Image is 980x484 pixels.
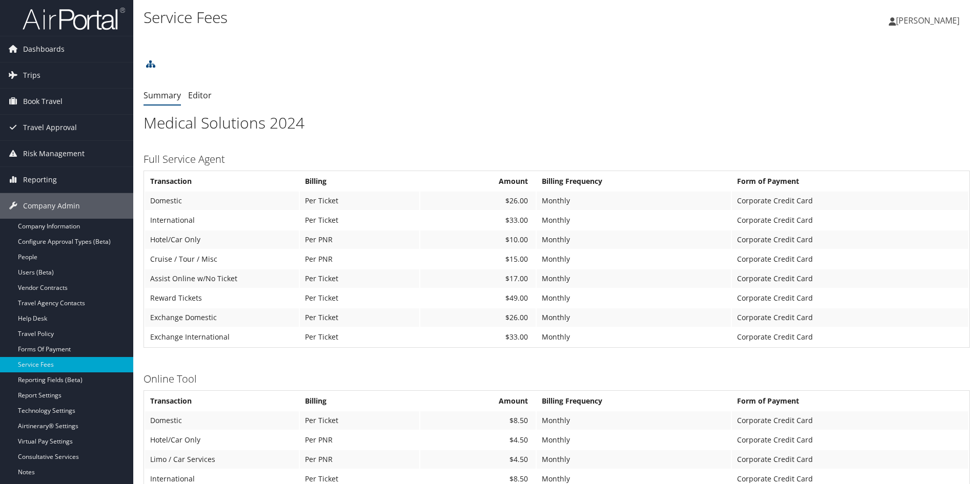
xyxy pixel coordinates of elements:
[144,372,970,386] h3: Online Tool
[537,411,731,430] td: Monthly
[145,250,299,268] td: Cruise / Tour / Misc
[420,269,536,288] td: $17.00
[300,289,419,307] td: Per Ticket
[420,450,536,469] td: $4.50
[420,230,536,249] td: $10.00
[145,269,299,288] td: Assist Online w/No Ticket
[145,172,299,191] th: Transaction
[145,211,299,229] td: International
[145,192,299,210] td: Domestic
[300,308,419,327] td: Per Ticket
[144,112,970,134] h1: Medical Solutions 2024
[732,269,968,288] td: Corporate Credit Card
[537,250,731,268] td: Monthly
[300,172,419,191] th: Billing
[300,411,419,430] td: Per Ticket
[732,230,968,249] td: Corporate Credit Card
[732,308,968,327] td: Corporate Credit Card
[896,15,959,26] span: [PERSON_NAME]
[144,152,970,166] h3: Full Service Agent
[537,392,731,410] th: Billing Frequency
[23,7,125,31] img: airportal-logo.png
[23,62,40,88] span: Trips
[732,192,968,210] td: Corporate Credit Card
[537,211,731,229] td: Monthly
[300,392,419,410] th: Billing
[420,308,536,327] td: $26.00
[420,289,536,307] td: $49.00
[420,172,536,191] th: Amount
[23,167,57,193] span: Reporting
[537,328,731,346] td: Monthly
[537,192,731,210] td: Monthly
[732,411,968,430] td: Corporate Credit Card
[23,36,65,62] span: Dashboards
[23,115,77,140] span: Travel Approval
[420,411,536,430] td: $8.50
[889,5,970,36] a: [PERSON_NAME]
[732,431,968,449] td: Corporate Credit Card
[537,230,731,249] td: Monthly
[732,211,968,229] td: Corporate Credit Card
[145,230,299,249] td: Hotel/Car Only
[300,192,419,210] td: Per Ticket
[420,192,536,210] td: $26.00
[23,89,63,114] span: Book Travel
[145,450,299,469] td: Limo / Car Services
[300,250,419,268] td: Per PNR
[23,141,85,166] span: Risk Management
[420,250,536,268] td: $15.00
[537,172,731,191] th: Billing Frequency
[145,431,299,449] td: Hotel/Car Only
[537,308,731,327] td: Monthly
[732,172,968,191] th: Form of Payment
[420,211,536,229] td: $33.00
[420,431,536,449] td: $4.50
[537,289,731,307] td: Monthly
[145,411,299,430] td: Domestic
[300,211,419,229] td: Per Ticket
[420,392,536,410] th: Amount
[732,289,968,307] td: Corporate Credit Card
[537,431,731,449] td: Monthly
[145,308,299,327] td: Exchange Domestic
[732,392,968,410] th: Form of Payment
[188,90,212,101] a: Editor
[300,328,419,346] td: Per Ticket
[145,392,299,410] th: Transaction
[300,450,419,469] td: Per PNR
[537,450,731,469] td: Monthly
[420,328,536,346] td: $33.00
[300,431,419,449] td: Per PNR
[732,250,968,268] td: Corporate Credit Card
[145,289,299,307] td: Reward Tickets
[300,269,419,288] td: Per Ticket
[300,230,419,249] td: Per PNR
[144,7,695,28] h1: Service Fees
[145,328,299,346] td: Exchange International
[537,269,731,288] td: Monthly
[144,90,181,101] a: Summary
[732,450,968,469] td: Corporate Credit Card
[23,193,80,219] span: Company Admin
[732,328,968,346] td: Corporate Credit Card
